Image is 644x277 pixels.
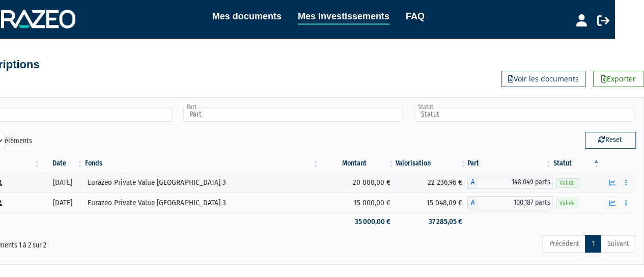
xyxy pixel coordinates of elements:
th: Valorisation: activer pour trier la colonne par ordre croissant [395,155,467,172]
a: Mes documents [212,9,282,23]
th: Date: activer pour trier la colonne par ordre croissant [41,155,85,172]
th: Part: activer pour trier la colonne par ordre croissant [467,155,552,172]
a: Exporter [593,71,644,87]
span: 148,049 parts [478,176,552,189]
a: FAQ [406,9,425,23]
div: Eurazeo Private Value [GEOGRAPHIC_DATA] 3 [88,177,316,188]
th: Montant: activer pour trier la colonne par ordre croissant [320,155,396,172]
div: [DATE] [45,177,81,188]
div: A - Eurazeo Private Value Europe 3 [467,196,552,209]
span: A [467,176,478,189]
td: 22 236,96 € [395,172,467,192]
td: 37 285,05 € [395,213,467,231]
th: Fonds: activer pour trier la colonne par ordre croissant [84,155,320,172]
td: 15 000,00 € [320,192,396,213]
span: Valide [556,178,578,188]
div: Eurazeo Private Value [GEOGRAPHIC_DATA] 3 [88,198,316,208]
a: 1 [585,235,601,253]
a: Mes investissements [298,9,389,25]
div: A - Eurazeo Private Value Europe 3 [467,176,552,189]
div: [DATE] [45,198,81,208]
a: Suivant [600,235,635,253]
th: Statut : activer pour trier la colonne par ordre d&eacute;croissant [552,155,600,172]
td: 20 000,00 € [320,172,396,192]
a: Précédent [542,235,585,253]
span: A [467,196,478,209]
button: Reset [585,132,636,148]
td: 15 048,09 € [395,192,467,213]
a: Voir les documents [501,71,585,87]
span: Valide [556,199,578,208]
span: 100,187 parts [478,196,552,209]
td: 35 000,00 € [320,213,396,231]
